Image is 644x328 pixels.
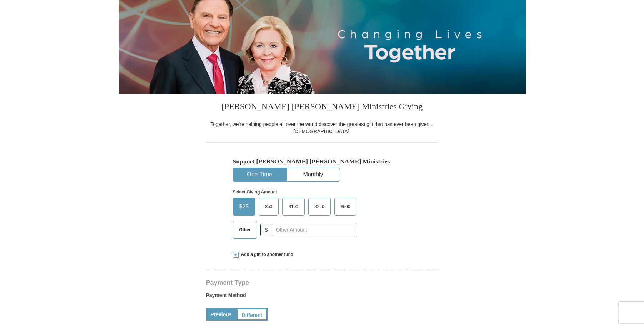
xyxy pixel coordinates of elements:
[233,168,286,181] button: One-Time
[236,224,254,235] span: Other
[206,280,438,286] h4: Payment Type
[272,224,356,236] input: Other Amount
[337,201,354,212] span: $500
[261,201,276,212] span: $50
[236,201,253,212] span: $25
[311,201,328,212] span: $250
[233,190,277,195] strong: Select Giving Amount
[239,252,294,258] span: Add a gift to another fund
[236,308,268,321] a: Different
[287,168,340,181] button: Monthly
[206,121,438,135] div: Together, we're helping people all over the world discover the greatest gift that has ever been g...
[233,158,411,165] h5: Support [PERSON_NAME] [PERSON_NAME] Ministries
[206,308,236,321] a: Previous
[206,292,438,302] label: Payment Method
[206,94,438,121] h3: [PERSON_NAME] [PERSON_NAME] Ministries Giving
[260,224,273,236] span: $
[285,201,302,212] span: $100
